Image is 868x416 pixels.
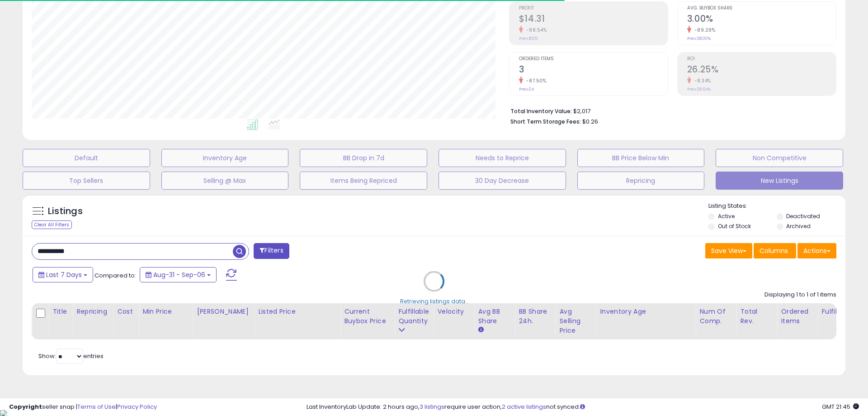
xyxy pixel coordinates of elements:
[577,149,705,167] button: BB Price Below Min
[23,149,150,167] button: Default
[300,172,427,190] button: Items Being Repriced
[519,6,668,11] span: Profit
[9,402,42,411] strong: Copyright
[687,64,836,77] h2: 26.25%
[161,172,289,190] button: Selling @ Max
[687,86,711,92] small: Prev: 28.64%
[117,402,157,411] a: Privacy Policy
[687,57,836,62] span: ROI
[510,118,581,125] b: Short Term Storage Fees:
[519,64,668,77] h2: 3
[577,172,705,190] button: Repricing
[510,107,572,115] b: Total Inventory Value:
[519,86,534,92] small: Prev: 24
[519,14,668,26] h2: $14.31
[716,172,843,190] button: New Listings
[161,149,289,167] button: Inventory Age
[420,402,444,411] a: 3 listings
[519,36,538,41] small: Prev: $125
[519,57,668,62] span: Ordered Items
[523,77,547,84] small: -87.50%
[9,403,157,411] div: seller snap | |
[691,27,716,33] small: -89.29%
[439,149,566,167] button: Needs to Reprice
[582,117,598,126] span: $0.26
[822,402,859,411] span: 2025-09-15 21:45 GMT
[400,297,468,305] div: Retrieving listings data..
[77,402,116,411] a: Terms of Use
[510,105,830,116] li: $2,017
[439,172,566,190] button: 30 Day Decrease
[307,403,859,411] div: Last InventoryLab Update: 2 hours ago, require user action, not synced.
[716,149,843,167] button: Non Competitive
[523,27,547,33] small: -88.54%
[300,149,427,167] button: BB Drop in 7d
[502,402,546,411] a: 2 active listings
[687,6,836,11] span: Avg. Buybox Share
[691,77,711,84] small: -8.34%
[23,172,150,190] button: Top Sellers
[687,36,711,41] small: Prev: 28.00%
[687,14,836,26] h2: 3.00%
